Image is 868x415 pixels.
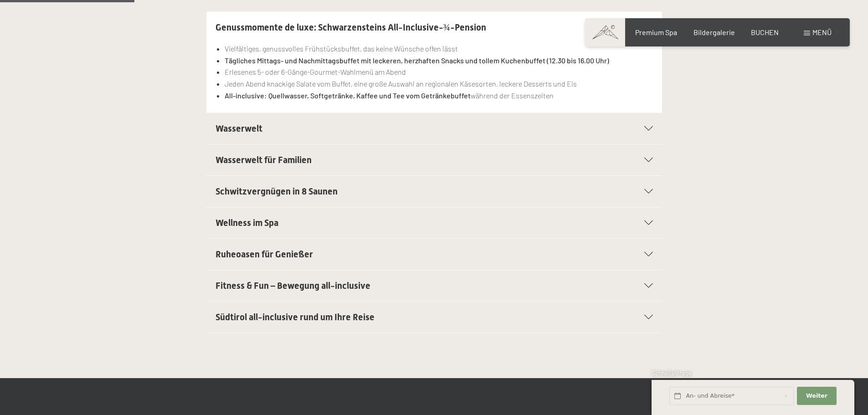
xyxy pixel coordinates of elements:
span: Wasserwelt für Familien [216,154,312,165]
span: Menü [812,28,832,36]
span: Wellness im Spa [216,217,278,228]
span: Schnellanfrage [652,369,691,377]
li: Erlesenes 5- oder 6-Gänge-Gourmet-Wahlmenü am Abend [225,66,652,78]
span: Genussmomente de luxe: Schwarzensteins All-Inclusive-¾-Pension [216,22,486,33]
strong: Tägliches Mittags- und Nachmittagsbuffet mit leckeren, herzhaften Snacks und tollem Kuchenbuffet ... [225,56,609,65]
a: BUCHEN [751,28,779,36]
li: während der Essenszeiten [225,90,652,102]
strong: All-inclusive: Quellwasser, Softgetränke, Kaffee und Tee vom Getränkebuffet [225,91,471,100]
span: Weiter [806,392,827,400]
span: Schwitzvergnügen in 8 Saunen [216,186,338,197]
span: Südtirol all-inclusive rund um Ihre Reise [216,312,375,323]
span: Wasserwelt [216,123,262,134]
li: Vielfältiges, genussvolles Frühstücksbuffet, das keine Wünsche offen lässt [225,43,652,55]
a: Bildergalerie [693,28,735,36]
li: Jeden Abend knackige Salate vom Buffet, eine große Auswahl an regionalen Käsesorten, leckere Dess... [225,78,652,90]
button: Weiter [797,387,836,405]
span: Ruheoasen für Genießer [216,249,313,260]
span: Fitness & Fun – Bewegung all-inclusive [216,280,370,291]
a: Premium Spa [635,28,677,36]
